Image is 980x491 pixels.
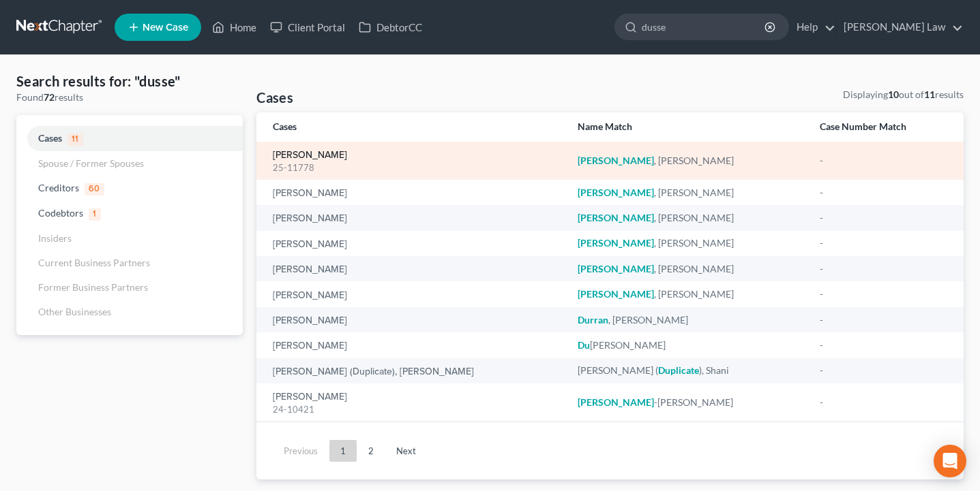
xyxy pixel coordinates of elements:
em: [PERSON_NAME] [578,288,654,300]
em: [PERSON_NAME] [578,263,654,274]
em: Du [578,339,590,351]
a: [PERSON_NAME] [273,341,347,351]
a: Cases11 [16,126,243,151]
a: [PERSON_NAME] [273,214,347,223]
a: Insiders [16,226,243,251]
a: [PERSON_NAME] [273,151,347,160]
div: , [PERSON_NAME] [578,211,798,225]
span: Current Business Partners [38,257,150,268]
strong: 72 [44,91,55,103]
span: Other Businesses [38,306,111,317]
em: [PERSON_NAME] [578,212,654,223]
div: Found results [16,91,243,104]
span: Insiders [38,232,72,244]
a: [PERSON_NAME] [273,291,347,300]
span: 11 [68,133,83,146]
h4: Cases [256,88,293,107]
div: - [820,287,947,301]
em: [PERSON_NAME] [578,237,654,249]
a: [PERSON_NAME] [273,240,347,249]
input: Search by name... [642,14,767,39]
div: , [PERSON_NAME] [578,287,798,301]
span: 1 [89,208,101,221]
div: Open Intercom Messenger [934,445,966,477]
em: [PERSON_NAME] [578,155,654,166]
em: Duplicate [658,364,699,376]
span: Former Business Partners [38,281,148,293]
div: - [820,211,947,225]
span: Codebtors [38,207,83,219]
div: 25-11778 [273,161,556,174]
div: Displaying out of results [843,88,964,101]
div: [PERSON_NAME] [578,338,798,352]
span: New Case [143,22,188,33]
a: Home [205,15,263,39]
a: 1 [329,440,357,462]
div: - [820,262,947,276]
th: Cases [256,112,567,142]
div: - [820,236,947,250]
strong: 10 [888,89,899,100]
span: Cases [38,132,62,144]
span: Creditors [38,182,79,193]
a: Client Portal [263,15,352,39]
a: 2 [357,440,385,462]
a: Spouse / Former Spouses [16,151,243,176]
strong: 11 [924,89,935,100]
a: Current Business Partners [16,251,243,275]
span: 60 [85,183,104,195]
a: Creditors60 [16,176,243,201]
div: , [PERSON_NAME] [578,154,798,168]
em: [PERSON_NAME] [578,187,654,198]
a: [PERSON_NAME] [273,189,347,198]
a: [PERSON_NAME] [273,316,347,326]
h4: Search results for: "dusse" [16,72,243,91]
div: 24-10421 [273,403,556,416]
a: Next [385,440,427,462]
a: [PERSON_NAME] [273,265,347,274]
a: Codebtors1 [16,201,243,226]
div: - [820,154,947,168]
a: [PERSON_NAME] [273,392,347,402]
a: [PERSON_NAME] Law [837,15,963,39]
a: Former Business Partners [16,275,243,300]
div: - [820,313,947,327]
div: [PERSON_NAME] ( ), Shani [578,364,798,377]
a: Other Businesses [16,300,243,324]
em: [PERSON_NAME] [578,396,654,408]
div: - [820,186,947,200]
th: Case Number Match [809,112,964,142]
div: - [820,338,947,352]
div: -[PERSON_NAME] [578,396,798,409]
span: Spouse / Former Spouses [38,157,144,169]
div: , [PERSON_NAME] [578,262,798,276]
div: , [PERSON_NAME] [578,313,798,327]
th: Name Match [567,112,809,142]
a: DebtorCC [352,15,429,39]
div: , [PERSON_NAME] [578,186,798,200]
div: - [820,364,947,377]
a: Help [790,15,835,39]
div: - [820,396,947,409]
a: [PERSON_NAME] (Duplicate), [PERSON_NAME] [273,367,474,377]
em: Durran [578,314,608,326]
div: , [PERSON_NAME] [578,236,798,250]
